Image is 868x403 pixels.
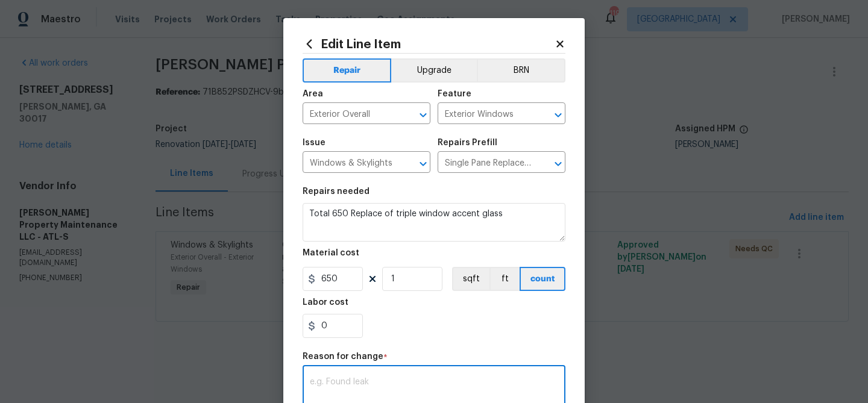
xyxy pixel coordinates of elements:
[303,90,323,98] h5: Area
[520,267,565,291] button: count
[303,352,383,361] h5: Reason for change
[303,37,555,51] h2: Edit Line Item
[477,58,565,83] button: BRN
[303,203,565,242] textarea: Total 650 Replace of triple window accent glass
[438,139,497,147] h5: Repairs Prefill
[550,107,567,123] button: Open
[489,267,520,291] button: ft
[415,107,432,123] button: Open
[303,139,325,147] h5: Issue
[303,58,391,83] button: Repair
[303,298,348,307] h5: Labor cost
[391,58,477,83] button: Upgrade
[452,267,489,291] button: sqft
[303,187,370,196] h5: Repairs needed
[438,90,471,98] h5: Feature
[303,249,359,257] h5: Material cost
[550,155,567,172] button: Open
[415,155,432,172] button: Open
